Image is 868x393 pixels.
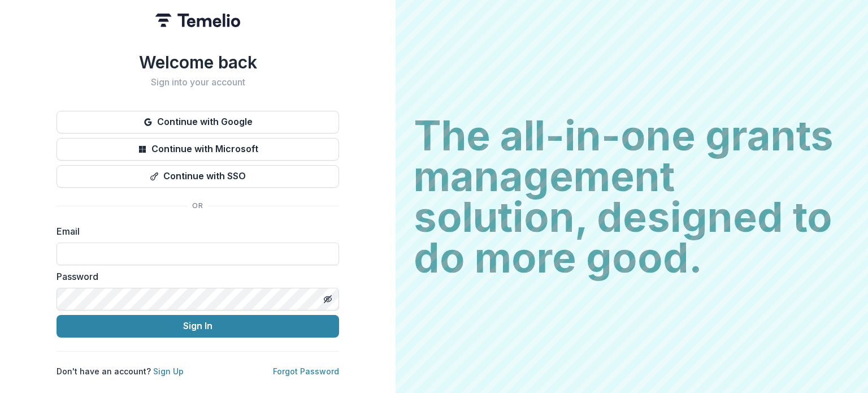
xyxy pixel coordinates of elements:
[57,52,339,72] h1: Welcome back
[57,224,332,238] label: Email
[57,165,339,188] button: Continue with SSO
[57,111,339,133] button: Continue with Google
[57,138,339,161] button: Continue with Microsoft
[57,365,184,377] p: Don't have an account?
[57,270,332,283] label: Password
[57,315,339,338] button: Sign In
[153,366,184,376] a: Sign Up
[273,366,339,376] a: Forgot Password
[319,290,337,308] button: Toggle password visibility
[155,14,240,27] img: Temelio
[57,77,339,88] h2: Sign into your account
